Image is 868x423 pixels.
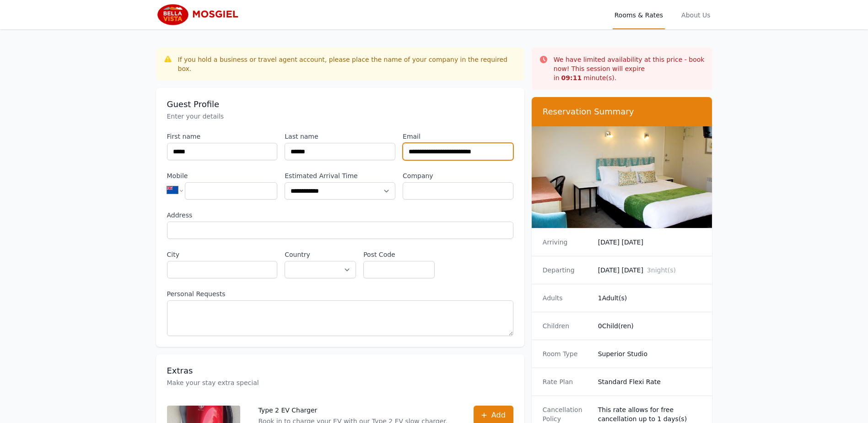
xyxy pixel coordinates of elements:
[167,250,278,259] label: City
[285,171,395,180] label: Estimated Arrival Time
[543,238,591,247] dt: Arriving
[403,132,513,141] label: Email
[259,406,455,415] p: Type 2 EV Charger
[167,365,513,376] h3: Extras
[532,126,712,228] img: Superior Studio
[167,99,513,110] h3: Guest Profile
[598,293,701,303] dd: 1 Adult(s)
[363,250,435,259] label: Post Code
[403,171,513,180] label: Company
[491,410,506,421] span: Add
[647,266,676,274] span: 3 night(s)
[543,293,591,303] dt: Adults
[167,171,278,180] label: Mobile
[543,106,701,117] h3: Reservation Summary
[285,250,356,259] label: Country
[598,349,701,358] dd: Superior Studio
[178,55,517,73] div: If you hold a business or travel agent account, please place the name of your company in the requ...
[561,74,582,81] strong: 09 : 11
[167,132,278,141] label: First name
[156,4,244,26] img: Bella Vista Mosgiel
[543,321,591,331] dt: Children
[598,266,701,275] dd: [DATE] [DATE]
[543,377,591,386] dt: Rate Plan
[554,55,705,82] p: We have limited availability at this price - book now! This session will expire in minute(s).
[543,266,591,275] dt: Departing
[167,112,513,121] p: Enter your details
[598,321,701,331] dd: 0 Child(ren)
[598,377,701,386] dd: Standard Flexi Rate
[167,211,513,220] label: Address
[167,378,513,387] p: Make your stay extra special
[598,238,701,247] dd: [DATE] [DATE]
[543,349,591,358] dt: Room Type
[167,289,513,298] label: Personal Requests
[285,132,395,141] label: Last name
